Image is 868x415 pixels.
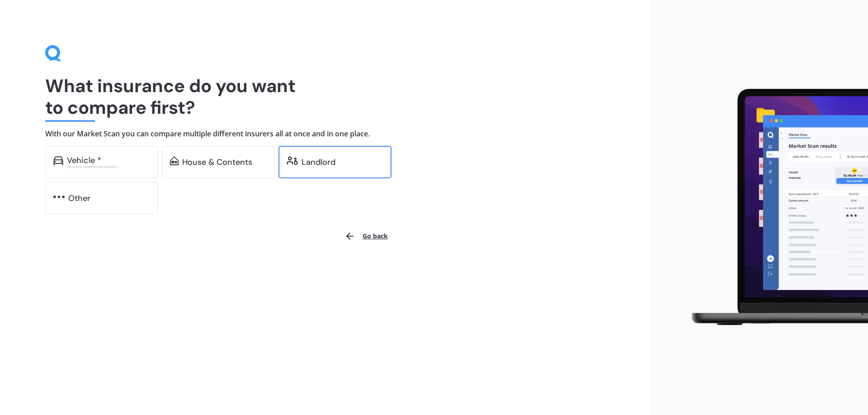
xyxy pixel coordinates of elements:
h1: What insurance do you want to compare first? [45,75,606,118]
img: landlord.470ea2398dcb263567d0.svg [287,156,298,165]
img: laptop.webp [679,84,868,332]
div: Landlord [302,158,335,167]
div: House & Contents [182,158,252,167]
button: Go back [339,225,393,247]
div: Other [68,194,90,203]
img: home-and-contents.b802091223b8502ef2dd.svg [170,156,179,165]
img: other.81dba5aafe580aa69f38.svg [53,192,65,201]
img: car.f15378c7a67c060ca3f3.svg [53,156,63,165]
div: Excludes commercial vehicles [67,165,150,168]
h4: With our Market Scan you can compare multiple different insurers all at once and in one place. [45,129,606,139]
div: Vehicle * [67,156,101,165]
